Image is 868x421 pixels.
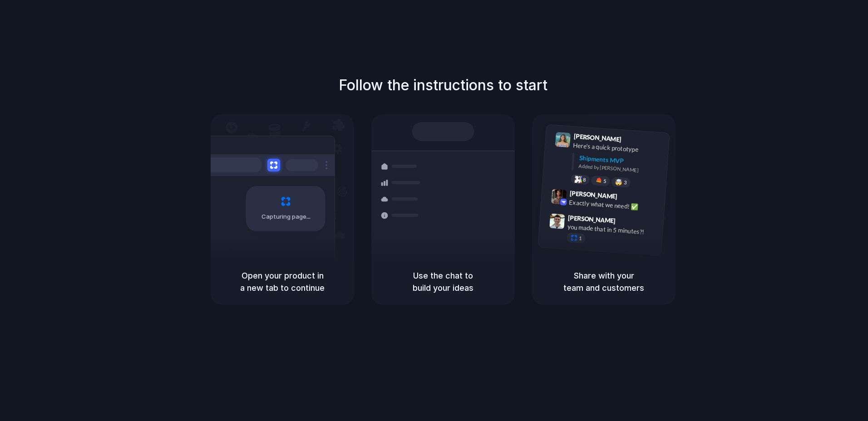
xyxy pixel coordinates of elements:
[261,212,312,221] span: Capturing page
[624,135,643,146] span: 9:41 AM
[603,178,607,183] span: 5
[618,217,637,228] span: 9:47 AM
[567,222,658,237] div: you made that in 5 minutes?!
[624,180,627,185] span: 3
[568,212,616,225] span: [PERSON_NAME]
[573,140,664,156] div: Here's a quick prototype
[569,188,617,201] span: [PERSON_NAME]
[222,269,343,294] h5: Open your product in a new tab to continue
[579,153,663,168] div: Shipments MVP
[583,177,586,182] span: 8
[543,269,665,294] h5: Share with your team and customers
[339,74,547,96] h1: Follow the instructions to start
[578,162,662,175] div: Added by [PERSON_NAME]
[579,235,582,240] span: 1
[569,197,660,213] div: Exactly what we need! ✅
[620,192,639,203] span: 9:42 AM
[615,179,623,186] div: 🤯
[573,131,621,144] span: [PERSON_NAME]
[382,269,504,294] h5: Use the chat to build your ideas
